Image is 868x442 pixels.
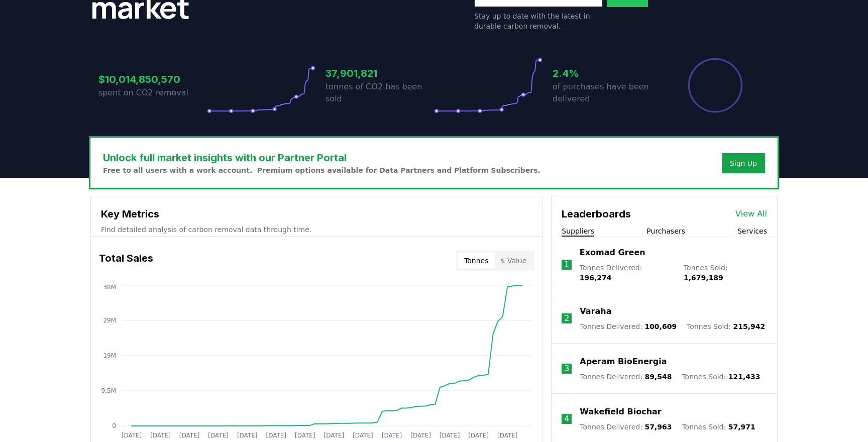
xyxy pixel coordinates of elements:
[580,356,667,368] a: Aperam BioEnergia
[103,352,116,359] tspan: 19M
[440,432,460,439] tspan: [DATE]
[730,158,757,168] a: Sign Up
[553,66,661,81] h3: 2.4%
[150,432,171,439] tspan: [DATE]
[644,322,677,330] span: 100,609
[208,432,229,439] tspan: [DATE]
[580,263,674,283] p: Tonnes Delivered :
[324,432,345,439] tspan: [DATE]
[644,373,672,381] span: 89,548
[580,372,672,382] p: Tonnes Delivered :
[101,225,532,235] p: Find detailed analysis of carbon removal data through time.
[295,432,315,439] tspan: [DATE]
[266,432,286,439] tspan: [DATE]
[103,317,116,324] tspan: 29M
[325,66,434,81] h3: 37,901,821
[687,321,765,331] p: Tonnes Sold :
[644,423,672,431] span: 57,963
[101,387,116,394] tspan: 9.5M
[353,432,373,439] tspan: [DATE]
[122,432,142,439] tspan: [DATE]
[101,206,532,222] h3: Key Metrics
[728,373,761,381] span: 121,433
[325,81,434,105] p: tonnes of CO2 has been sold
[737,226,767,236] button: Services
[99,251,153,271] h3: Total Sales
[728,423,755,431] span: 57,971
[564,363,569,375] p: 3
[382,432,402,439] tspan: [DATE]
[112,422,116,429] tspan: 0
[103,284,116,291] tspan: 38M
[237,432,258,439] tspan: [DATE]
[646,226,685,236] button: Purchasers
[458,253,494,269] button: Tonnes
[98,87,207,99] p: spent on CO2 removal
[580,247,645,259] a: Exomad Green
[580,305,611,317] a: Varaha
[684,263,767,283] p: Tonnes Sold :
[564,312,569,324] p: 2
[179,432,200,439] tspan: [DATE]
[562,206,631,222] h3: Leaderboards
[733,322,765,330] span: 215,942
[580,406,661,418] a: Wakefield Biochar
[497,432,518,439] tspan: [DATE]
[468,432,489,439] tspan: [DATE]
[682,372,760,382] p: Tonnes Sold :
[474,11,603,31] p: Stay up to date with the latest in durable carbon removal.
[687,57,743,114] div: Percentage of sales delivered
[580,274,612,282] span: 196,274
[682,422,755,432] p: Tonnes Sold :
[495,253,533,269] button: $ Value
[684,274,723,282] span: 1,679,189
[580,321,677,331] p: Tonnes Delivered :
[564,259,569,271] p: 1
[735,208,767,220] a: View All
[553,81,661,105] p: of purchases have been delivered
[98,72,207,87] h3: $10,014,850,570
[103,150,540,165] h3: Unlock full market insights with our Partner Portal
[410,432,431,439] tspan: [DATE]
[103,165,540,175] p: Free to all users with a work account. Premium options available for Data Partners and Platform S...
[564,413,569,425] p: 4
[562,226,594,236] button: Suppliers
[580,422,672,432] p: Tonnes Delivered :
[722,153,765,173] button: Sign Up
